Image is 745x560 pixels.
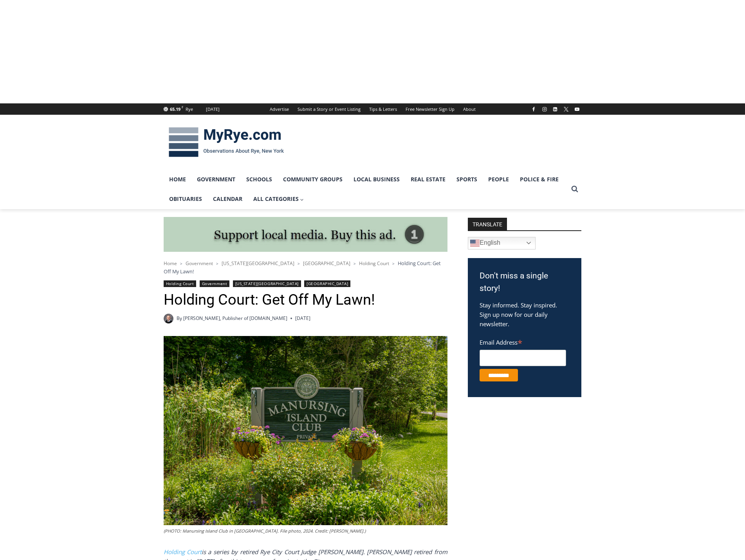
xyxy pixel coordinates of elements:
a: Holding Court [164,548,202,556]
a: Tips & Letters [365,103,401,115]
time: [DATE] [295,314,310,322]
span: > [216,261,218,266]
a: Government [191,170,241,189]
button: View Search Form [568,182,582,196]
span: Holding Court: Get Off My Lawn! [164,260,441,275]
a: Author image [164,314,173,323]
p: Stay informed. Stay inspired. Sign up now for our daily newsletter. [480,300,570,329]
a: Community Groups [278,170,348,189]
a: [GEOGRAPHIC_DATA] [304,280,350,287]
a: Police & Fire [514,170,564,189]
nav: Breadcrumbs [164,259,447,275]
strong: TRANSLATE [468,218,507,230]
a: Real Estate [405,170,451,189]
a: Submit a Story or Event Listing [293,103,365,115]
a: Calendar [207,189,248,209]
nav: Secondary Navigation [265,103,480,115]
span: F [182,105,183,109]
a: About [459,103,480,115]
a: Holding Court [359,260,389,267]
a: Home [164,170,191,189]
span: > [180,261,182,266]
a: English [468,237,536,249]
img: MyRye.com [164,122,289,163]
span: > [392,261,395,266]
nav: Primary Navigation [164,170,568,209]
a: YouTube [572,105,582,114]
a: Sports [451,170,483,189]
a: X [561,105,571,114]
a: Local Business [348,170,405,189]
a: Instagram [540,105,549,114]
div: Rye [186,106,193,113]
span: > [354,261,356,266]
span: All Categories [253,195,304,203]
a: Schools [241,170,278,189]
span: > [298,261,300,266]
img: en [470,238,480,248]
a: People [483,170,514,189]
label: Email Address [480,334,566,349]
h1: Holding Court: Get Off My Lawn! [164,291,447,309]
a: [US_STATE][GEOGRAPHIC_DATA] [233,280,301,287]
a: [US_STATE][GEOGRAPHIC_DATA] [222,260,294,267]
a: Government [186,260,213,267]
a: Obituaries [164,189,207,209]
div: [DATE] [206,106,220,113]
span: By [177,314,182,322]
a: Linkedin [550,105,560,114]
a: [GEOGRAPHIC_DATA] [303,260,350,267]
h3: Don't miss a single story! [480,270,570,294]
a: Government [200,280,229,287]
a: Free Newsletter Sign Up [401,103,459,115]
span: 65.19 [170,106,180,112]
img: support local media, buy this ad [164,217,447,252]
img: (PHOTO: Manursing Island Club in Rye. File photo, 2024. Credit: Justin Gray.) [164,336,447,526]
a: Facebook [529,105,538,114]
a: Holding Court [164,280,197,287]
a: Home [164,260,177,267]
a: [PERSON_NAME], Publisher of [DOMAIN_NAME] [183,315,287,322]
a: Advertise [265,103,293,115]
figcaption: (PHOTO: Manursing Island Club in [GEOGRAPHIC_DATA]. File photo, 2024. Credit: [PERSON_NAME].) [164,527,447,535]
a: All Categories [248,189,310,209]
